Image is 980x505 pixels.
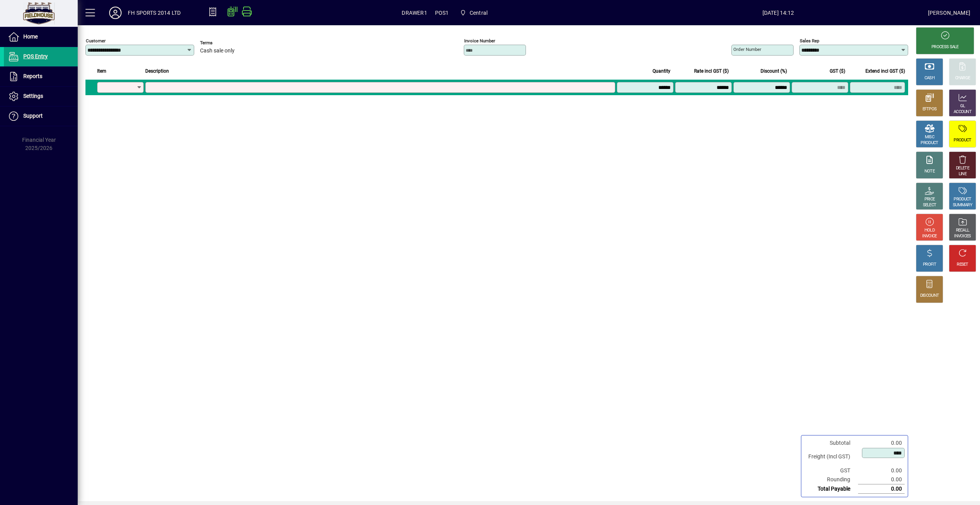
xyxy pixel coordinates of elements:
[955,75,970,81] div: CHARGE
[804,448,858,466] td: Freight (Incl GST)
[694,67,729,75] span: Rate incl GST ($)
[924,197,935,202] div: PRICE
[103,6,128,20] button: Profile
[954,197,971,202] div: PRODUCT
[923,262,936,268] div: PROFIT
[956,165,969,171] div: DELETE
[858,484,905,494] td: 0.00
[4,27,78,47] a: Home
[733,47,761,52] mat-label: Order number
[97,67,106,75] span: Item
[86,38,106,44] mat-label: Customer
[953,202,972,208] div: SUMMARY
[4,67,78,86] a: Reports
[922,233,936,239] div: INVOICE
[858,466,905,475] td: 0.00
[924,228,935,233] div: HOLD
[402,7,427,19] span: DRAWER1
[954,109,971,115] div: ACCOUNT
[470,7,487,19] span: Central
[923,106,937,112] div: EFTPOS
[456,6,491,20] span: Central
[761,67,787,75] span: Discount (%)
[23,53,48,59] span: POS Entry
[931,44,959,50] div: PROCESS SALE
[23,113,43,119] span: Support
[628,7,928,19] span: [DATE] 14:12
[858,439,905,448] td: 0.00
[200,40,247,45] span: Terms
[925,134,934,140] div: MISC
[924,169,935,174] div: NOTE
[865,67,905,75] span: Extend incl GST ($)
[924,75,935,81] div: CASH
[830,67,845,75] span: GST ($)
[804,484,858,494] td: Total Payable
[4,87,78,106] a: Settings
[4,106,78,126] a: Support
[23,93,43,99] span: Settings
[435,7,449,19] span: POS1
[956,228,970,233] div: RECALL
[804,439,858,448] td: Subtotal
[23,73,42,79] span: Reports
[464,38,495,44] mat-label: Invoice number
[804,466,858,475] td: GST
[23,33,38,40] span: Home
[145,67,169,75] span: Description
[858,475,905,484] td: 0.00
[800,38,819,44] mat-label: Sales rep
[128,7,181,19] div: FH SPORTS 2014 LTD
[200,48,235,54] span: Cash sale only
[928,7,970,19] div: [PERSON_NAME]
[653,67,670,75] span: Quantity
[923,202,936,208] div: SELECT
[920,293,939,299] div: DISCOUNT
[954,233,971,239] div: INVOICES
[957,262,968,268] div: RESET
[954,138,971,143] div: PRODUCT
[960,103,965,109] div: GL
[921,140,938,146] div: PRODUCT
[959,171,966,177] div: LINE
[804,475,858,484] td: Rounding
